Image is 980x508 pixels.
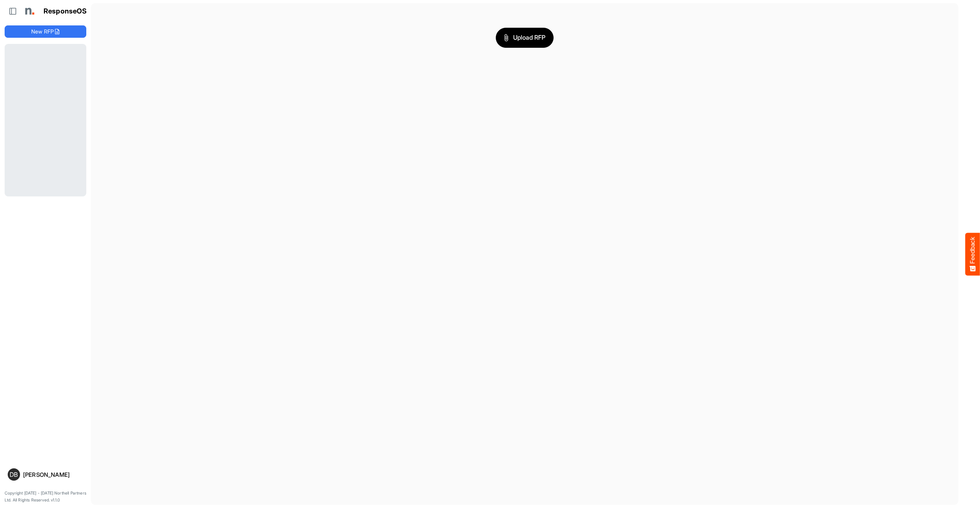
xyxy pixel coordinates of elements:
[21,3,37,19] img: Northell
[10,471,18,478] span: DB
[23,472,83,478] div: [PERSON_NAME]
[44,7,87,15] h1: ResponseOS
[5,25,86,38] button: New RFP
[504,33,545,43] span: Upload RFP
[965,233,980,275] button: Feedback
[5,44,86,196] div: Loading...
[5,490,86,503] p: Copyright [DATE] - [DATE] Northell Partners Ltd. All Rights Reserved. v1.1.0
[496,28,554,48] button: Upload RFP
